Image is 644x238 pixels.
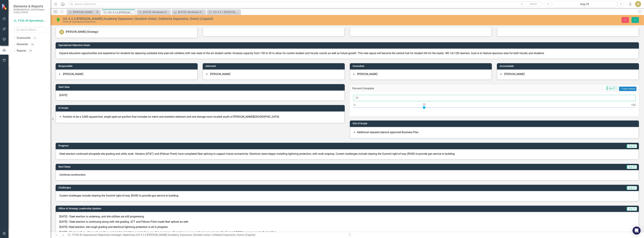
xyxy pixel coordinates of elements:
[17,42,28,46] a: Elements
[66,30,98,34] div: [PERSON_NAME] (Strategy)
[143,10,170,14] div: [DATE]: McAlester Dental Clinic Remodel (Capital)
[353,122,637,125] h3: Out of Scope
[17,49,26,53] a: Reports
[73,10,95,14] div: [PERSON_NAME] SOs
[56,17,61,22] img: On Target
[58,86,343,88] h3: Start Date
[17,36,30,40] a: Scorecards
[208,10,240,14] a: OO 4.2.1 [PERSON_NAME][GEOGRAPHIC_DATA] (New Build) (Capital)
[173,10,205,14] a: [DATE]: McAlester Dental Clinic Remodel (Capital) KPIs
[59,219,635,225] p: [DATE] - Steel erection is continuing along with site grading. ATT and Pelican Point made fiber s...
[627,186,637,190] span: Aug-25
[59,94,67,97] span: [DATE]
[553,1,617,7] button: Aug-25
[627,165,637,169] span: Aug-25
[63,72,83,76] span: [PERSON_NAME]
[59,215,635,219] p: [DATE] - Steel erection is underway, and site utilities are still progressing.
[13,4,47,8] span: Elements & Reports
[59,225,635,230] p: [DATE]- Steel erection, site rough grading and electrical lightning protection is all in progress.
[63,115,341,119] li: Pavilion to be a 3,000 square-foot, single open-air pavilion that includes on men's and women's r...
[627,144,637,148] span: Aug-25
[30,43,35,46] div: 38
[627,207,637,211] span: Aug-25
[32,37,38,39] div: 6
[210,72,230,76] span: [PERSON_NAME]
[58,44,637,47] h3: Operational Objective Goals
[353,65,490,67] h3: Consulted
[63,21,390,23] div: FY26-30 Operational Objectives
[59,30,64,34] div: JL
[59,173,635,177] p: Continue construction.
[178,10,205,14] div: [DATE]: McAlester Dental Clinic Remodel (Capital) KPIs
[352,87,472,90] h3: Percent Complete
[357,72,377,76] span: [PERSON_NAME]
[633,227,641,235] div: Open Intercom Messenger
[59,152,635,156] p: Steel erection continued alongside site grading and utility work. Vendors (AT&T) and (Pelican Poi...
[63,17,390,21] div: OO 4.2.6 [PERSON_NAME] Academy Expansion (Student Union, Cafeteria Expansion, Dorm) (Capital)
[68,233,345,237] div: » »
[137,10,170,14] a: [DATE]: McAlester Dental Clinic Remodel (Capital)
[13,27,47,33] input: Search Below...
[59,51,635,55] p: Expand education opportunities and experience for students by replacing outdated sixty-year-old c...
[13,8,47,14] small: [DEMOGRAPHIC_DATA] Nation of [US_STATE]
[58,144,343,147] h3: Progress
[13,19,47,23] a: FY26-30 Operational Objectives
[635,1,641,7] button: JL
[2,4,8,10] img: ClearPoint Strategy
[58,65,196,67] h3: Responsible
[554,2,616,6] div: Aug-25
[525,2,542,6] button: Search
[213,10,240,14] div: OO 4.2.1 [PERSON_NAME][GEOGRAPHIC_DATA] (New Build) (Capital)
[108,10,134,15] div: OO 4.2.6 [PERSON_NAME] Academy Expansion (Student Union, Cafeteria Expansion, Dorm) (Capital)
[111,233,135,236] a: Strategic Objectives
[504,72,525,76] span: [PERSON_NAME]
[357,130,635,134] li: Additional requests beyond approved Business Plan
[59,230,635,234] p: [DATE] - Steel erection, site rough grading, and electrical lightning protection are all in progr...
[58,107,343,109] h3: In Scope
[58,186,372,189] h3: Challenges
[68,1,543,7] input: Search ClearPoint...
[58,166,368,168] h3: Next Steps
[206,65,343,67] h3: Informed
[607,86,617,90] span: Aug-25
[59,194,635,198] p: Current challenges include clearing the Summit right-of-way (ROW) to provide gas service to build...
[530,3,537,5] span: Search
[619,87,636,91] button: Copy Forward
[136,233,255,236] div: OO 4.2.6 [PERSON_NAME] Academy Expansion (Student Union, Cafeteria Expansion, Dorm) (Capital)
[67,10,95,14] a: [PERSON_NAME] SOs
[58,207,522,210] h3: Office of Strategy Leadership Updates
[500,65,637,67] h3: Accountable
[72,233,110,236] a: FY26-30 Operational Objectives
[28,49,33,52] div: 54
